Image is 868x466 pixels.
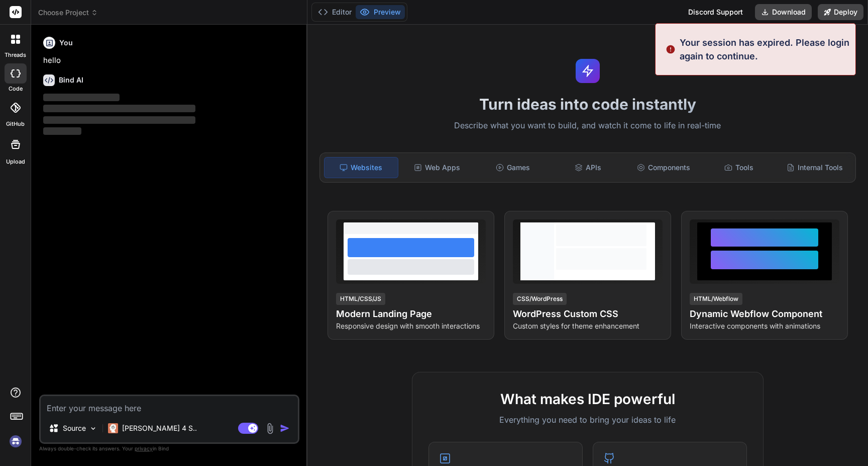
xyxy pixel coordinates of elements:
p: Responsive design with smooth interactions [336,321,486,331]
p: Describe what you want to build, and watch it come to life in real-time [313,119,862,132]
span: Choose Project [38,8,98,18]
div: APIs [552,157,625,178]
img: icon [280,423,290,433]
span: ‌ [43,127,81,135]
label: GitHub [6,120,25,128]
h4: Modern Landing Page [336,307,486,321]
div: CSS/WordPress [513,293,567,305]
div: Web Apps [400,157,474,178]
button: Deploy [818,4,863,20]
div: HTML/Webflow [690,293,742,305]
div: Components [627,157,700,178]
img: signin [7,433,24,450]
div: Tools [702,157,776,178]
span: ‌ [43,105,195,112]
img: Pick Models [89,424,97,433]
p: Everything you need to bring your ideas to life [428,414,747,426]
div: Discord Support [682,4,749,20]
label: threads [5,51,26,59]
h1: Turn ideas into code instantly [313,95,862,113]
p: hello [43,55,297,66]
h6: You [59,38,73,48]
button: Download [755,4,812,20]
div: Internal Tools [778,157,851,178]
div: Games [476,157,549,178]
button: Editor [314,5,356,19]
h2: What makes IDE powerful [428,389,747,410]
h4: Dynamic Webflow Component [690,307,839,321]
label: Upload [6,158,25,166]
span: ‌ [43,94,120,101]
div: HTML/CSS/JS [336,293,385,305]
span: ‌ [43,116,195,124]
h6: Bind AI [59,75,83,85]
p: [PERSON_NAME] 4 S.. [122,423,197,433]
img: Claude 4 Sonnet [108,423,118,433]
h4: WordPress Custom CSS [513,307,663,321]
img: attachment [264,423,276,434]
img: alert [666,36,676,63]
p: Always double-check its answers. Your in Bind [39,444,299,453]
button: Preview [356,5,405,19]
p: Your session has expired. Please login again to continue. [680,36,849,63]
p: Custom styles for theme enhancement [513,321,663,331]
label: code [9,85,23,93]
div: Websites [324,157,398,178]
span: privacy [135,445,153,451]
p: Source [63,423,86,433]
p: Interactive components with animations [690,321,839,331]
